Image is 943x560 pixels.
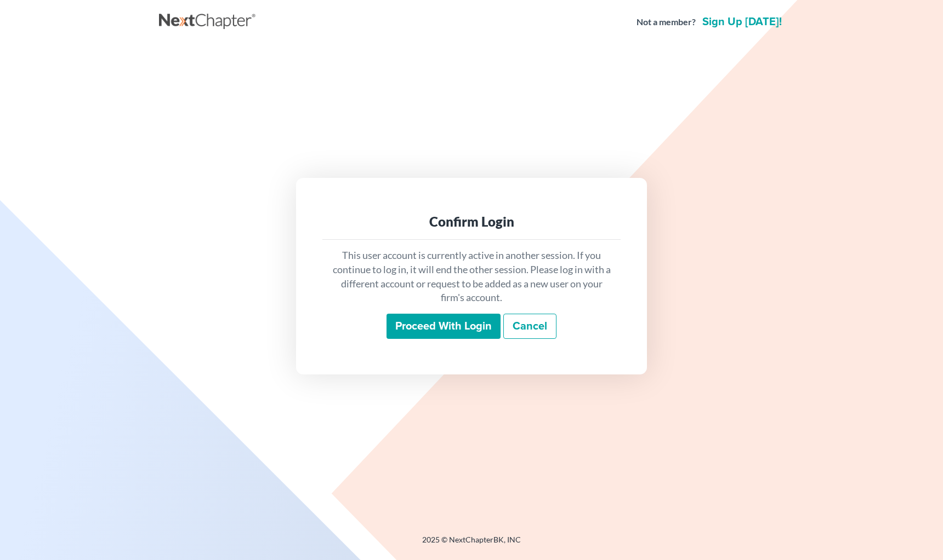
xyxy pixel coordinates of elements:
div: 2025 © NextChapterBK, INC [159,534,784,554]
strong: Not a member? [637,16,696,28]
a: Cancel [503,314,556,339]
input: Proceed with login [387,314,501,339]
a: Sign up [DATE]! [700,16,784,27]
p: This user account is currently active in another session. If you continue to log in, it will end ... [331,249,612,305]
div: Confirm Login [331,213,612,230]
